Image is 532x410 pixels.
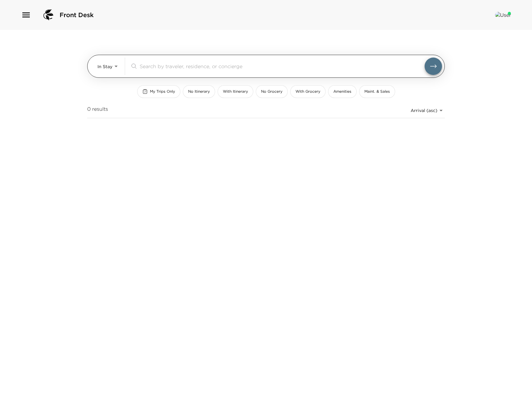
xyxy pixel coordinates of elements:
input: Search by traveler, residence, or concierge [140,63,425,70]
span: 0 results [87,105,108,115]
span: In Stay [97,64,112,69]
span: With Grocery [295,89,320,94]
span: Amenities [333,89,351,94]
button: My Trips Only [137,85,180,98]
button: Maint. & Sales [359,85,395,98]
span: Maint. & Sales [364,89,390,94]
img: logo [41,7,56,22]
span: Arrival (asc) [411,108,437,113]
button: Amenities [328,85,357,98]
span: Front Desk [60,11,94,19]
span: My Trips Only [150,89,175,94]
button: With Itinerary [218,85,253,98]
button: With Grocery [290,85,326,98]
button: No Grocery [256,85,288,98]
span: No Itinerary [188,89,210,94]
button: No Itinerary [183,85,215,98]
img: User [495,12,511,18]
span: No Grocery [261,89,282,94]
span: With Itinerary [223,89,248,94]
